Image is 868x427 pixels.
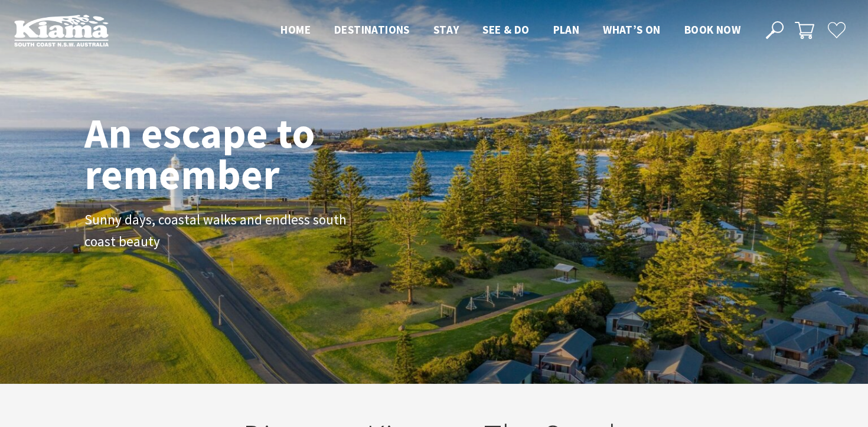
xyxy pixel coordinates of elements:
[684,22,740,37] span: Book now
[433,22,459,37] span: Stay
[334,22,410,37] span: Destinations
[84,209,350,253] p: Sunny days, coastal walks and endless south coast beauty
[269,21,752,40] nav: Main Menu
[280,22,311,37] span: Home
[14,14,109,47] img: Kiama Logo
[84,112,409,195] h1: An escape to remember
[553,22,580,37] span: Plan
[482,22,529,37] span: See & Do
[603,22,661,37] span: What’s On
